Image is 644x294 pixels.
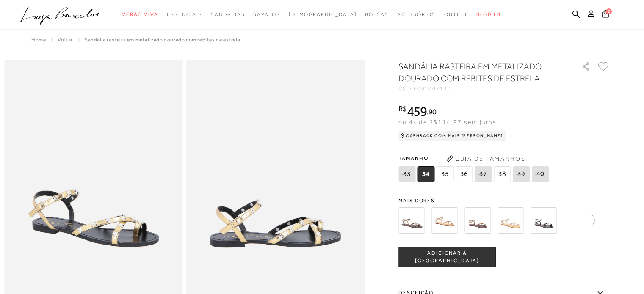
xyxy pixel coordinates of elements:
i: , [427,108,437,115]
span: 0 [606,8,612,14]
button: ADICIONAR À [GEOGRAPHIC_DATA] [398,247,496,267]
img: SANDÁLIA RASTEIRA EM METALIZADO BRONZE COM REBITES DE ESTRELAS [464,207,491,234]
span: BLOG LB [476,11,501,17]
span: 35 [437,166,453,182]
span: 6001002130 [414,85,451,91]
span: Acessórios [397,11,436,17]
span: 36 [456,166,473,182]
span: 459 [407,104,427,119]
span: 33 [398,166,415,182]
a: noSubCategoriesText [397,7,436,22]
img: SANDÁLIA RASTEIRA EM COURO CARAMELO COM REBITES DE ESTRELA [431,207,458,234]
button: Guia de Tamanhos [443,152,528,165]
span: Sapatos [253,11,280,17]
a: Voltar [58,37,73,43]
a: noSubCategoriesText [365,7,389,22]
span: Essenciais [167,11,202,17]
a: noSubCategoriesText [122,7,158,22]
i: R$ [398,105,407,113]
span: 34 [417,166,434,182]
img: SANDÁLIA RASTEIRA EM COURO CAFÉ COM REBITES DE ESTRELA [398,207,425,234]
div: CÓD: [398,86,568,91]
span: [DEMOGRAPHIC_DATA] [289,11,357,17]
button: 0 [600,9,611,21]
span: Bolsas [365,11,389,17]
span: Verão Viva [122,11,158,17]
span: ADICIONAR À [GEOGRAPHIC_DATA] [399,250,495,264]
div: Cashback com Mais [PERSON_NAME] [398,131,506,141]
span: SANDÁLIA RASTEIRA EM METALIZADO DOURADO COM REBITES DE ESTRELA [85,37,240,43]
img: SANDÁLIA RASTEIRA EM METALIZADO CHUMBO COM REBITES DE ESTRELAS [531,207,557,234]
span: 40 [532,166,549,182]
a: noSubCategoriesText [253,7,280,22]
span: 39 [513,166,530,182]
span: ou 4x de R$114,97 sem juros [398,118,496,125]
a: Home [31,37,46,43]
img: SANDÁLIA RASTEIRA EM METALIZADO CHUMBO COM REBITES DE ESTRELA [498,207,524,234]
span: 37 [475,166,492,182]
a: noSubCategoriesText [444,7,468,22]
a: noSubCategoriesText [211,7,245,22]
span: Sandálias [211,11,245,17]
span: 90 [428,107,437,116]
a: noSubCategoriesText [167,7,202,22]
a: BLOG LB [476,7,501,22]
span: Tamanho [398,152,551,165]
span: Outlet [444,11,468,17]
span: Mais cores [398,198,610,203]
span: 38 [494,166,511,182]
h1: SANDÁLIA RASTEIRA EM METALIZADO DOURADO COM REBITES DE ESTRELA [398,60,557,84]
a: noSubCategoriesText [289,7,357,22]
